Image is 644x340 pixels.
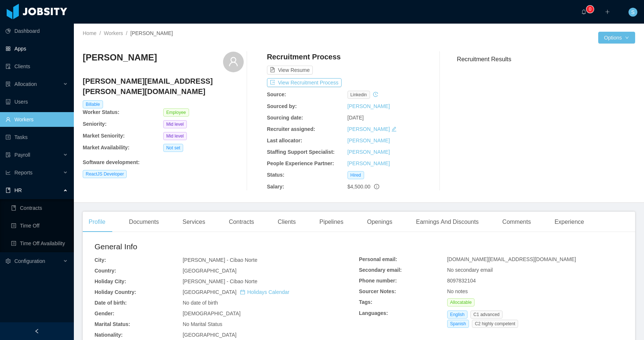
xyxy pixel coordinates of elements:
span: Mid level [163,120,186,128]
b: City: [95,257,106,263]
i: icon: user [228,56,239,67]
span: [PERSON_NAME] - Cibao Norte [183,278,257,284]
a: Home [83,30,96,36]
span: C2 highly competent [472,320,518,328]
span: [DEMOGRAPHIC_DATA] [183,310,241,316]
span: Configuration [14,258,45,264]
span: Billable [83,100,103,108]
b: Seniority: [83,121,107,127]
span: Allocatable [447,298,475,306]
i: icon: calendar [240,289,245,295]
i: icon: edit [391,126,397,132]
span: No notes [447,288,468,294]
div: Openings [361,212,398,232]
span: [PERSON_NAME] [130,30,173,36]
span: English [447,310,467,319]
a: icon: userWorkers [6,112,68,127]
span: [GEOGRAPHIC_DATA] [183,289,290,295]
i: icon: solution [6,81,11,87]
b: Source: [267,91,286,97]
a: [PERSON_NAME] [347,103,390,109]
b: Market Seniority: [83,133,125,139]
span: [PERSON_NAME] - Cibao Norte [183,257,257,263]
span: Spanish [447,320,469,328]
b: Tags: [359,299,372,305]
b: Marital Status: [95,321,130,327]
a: [PERSON_NAME] [347,160,390,166]
div: Profile [83,212,111,232]
div: Services [177,212,211,232]
i: icon: file-protect [6,152,11,157]
span: No Marital Status [183,321,222,327]
span: HR [14,187,22,193]
span: C1 advanced [470,310,503,319]
button: Optionsicon: down [598,32,635,44]
h3: Recruitment Results [457,55,635,64]
span: / [99,30,101,36]
a: Workers [104,30,123,36]
h2: General Info [95,241,359,253]
span: Payroll [14,152,30,158]
b: Sourcing date: [267,115,303,121]
h3: [PERSON_NAME] [83,52,157,63]
i: icon: plus [605,9,610,14]
i: icon: history [373,92,378,97]
b: Phone number: [359,278,397,284]
b: Date of birth: [95,300,127,306]
span: [GEOGRAPHIC_DATA] [183,268,237,274]
i: icon: line-chart [6,170,11,175]
i: icon: setting [6,259,11,264]
b: Nationality: [95,332,123,338]
span: ReactJS Developer [83,170,127,178]
span: No date of birth [183,300,218,306]
span: / [126,30,127,36]
a: icon: file-textView Resume [267,67,313,73]
a: icon: pie-chartDashboard [6,24,68,38]
i: icon: book [6,188,11,193]
b: Languages: [359,310,388,316]
h4: [PERSON_NAME][EMAIL_ADDRESS][PERSON_NAME][DOMAIN_NAME] [83,76,244,97]
b: Secondary email: [359,267,402,273]
a: icon: profileTime Off Availability [11,236,68,251]
a: icon: appstoreApps [6,41,68,56]
a: icon: bookContracts [11,201,68,215]
b: Status: [267,172,284,178]
button: icon: file-textView Resume [267,66,313,74]
b: Holiday Country: [95,289,136,295]
b: Last allocator: [267,138,302,143]
span: Mid level [163,132,186,140]
a: [PERSON_NAME] [347,126,390,132]
b: Salary: [267,184,284,190]
div: Pipelines [314,212,349,232]
span: linkedin [347,91,370,99]
span: Hired [347,171,364,179]
b: Worker Status: [83,109,119,115]
div: Contracts [223,212,260,232]
a: icon: robotUsers [6,94,68,109]
a: [PERSON_NAME] [347,149,390,155]
b: Holiday City: [95,278,126,284]
span: info-circle [374,184,379,189]
b: Country: [95,268,116,274]
b: Recruiter assigned: [267,126,315,132]
div: Experience [549,212,590,232]
a: icon: profileTasks [6,130,68,145]
span: Not set [163,144,183,152]
span: $4,500.00 [347,184,370,190]
button: icon: exportView Recruitment Process [267,78,342,87]
a: [PERSON_NAME] [347,138,390,143]
b: Sourcer Notes: [359,288,396,294]
b: Software development : [83,159,140,165]
div: Earnings And Discounts [410,212,484,232]
span: Reports [14,170,32,176]
span: No secondary email [447,267,493,273]
b: Personal email: [359,256,397,262]
b: Sourced by: [267,103,297,109]
b: People Experience Partner: [267,160,334,166]
b: Market Availability: [83,145,130,150]
div: Clients [272,212,302,232]
div: Documents [123,212,165,232]
a: icon: exportView Recruitment Process [267,80,342,86]
span: [DOMAIN_NAME][EMAIL_ADDRESS][DOMAIN_NAME] [447,256,576,262]
b: Staffing Support Specialist: [267,149,335,155]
